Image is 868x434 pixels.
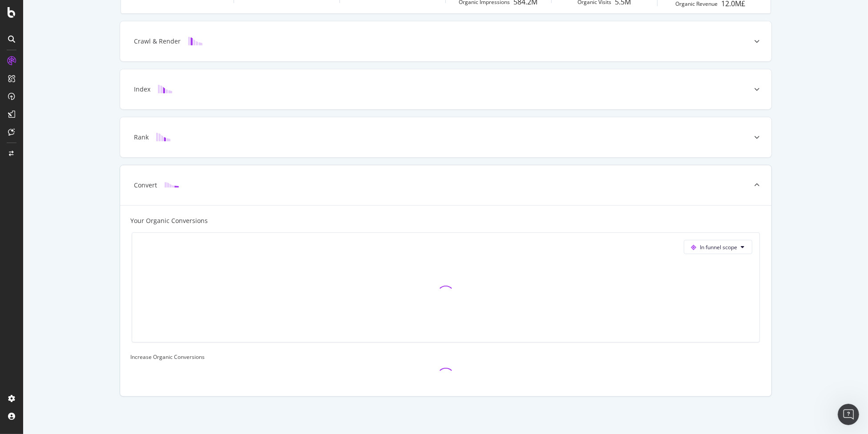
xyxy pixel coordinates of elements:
[158,85,172,93] img: block-icon
[838,404,859,425] iframe: Intercom live chat
[131,216,208,225] div: Your Organic Conversions
[700,243,738,251] span: In funnel scope
[134,133,149,142] div: Rank
[684,240,752,254] button: In funnel scope
[188,37,202,45] img: block-icon
[156,133,170,141] img: block-icon
[131,353,761,361] div: Increase Organic Conversions
[134,37,181,46] div: Crawl & Render
[134,181,157,190] div: Convert
[165,181,179,189] img: block-icon
[134,85,151,94] div: Index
